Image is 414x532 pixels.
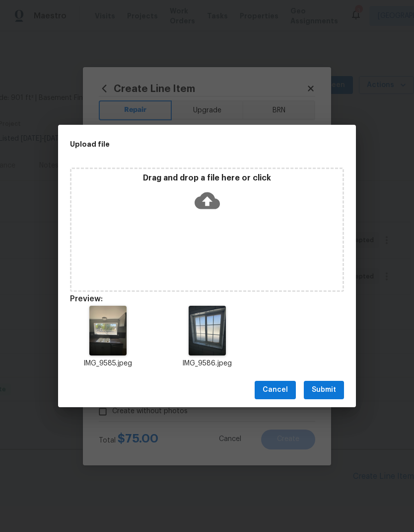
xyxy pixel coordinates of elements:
p: IMG_9586.jpeg [169,358,245,369]
h2: Upload file [70,139,299,150]
button: Submit [304,381,344,399]
img: 2Q== [189,306,226,355]
p: Drag and drop a file here or click [71,173,343,183]
span: Submit [312,384,336,396]
button: Cancel [255,381,296,399]
img: 2Q== [89,306,127,355]
p: IMG_9585.jpeg [70,358,145,369]
span: Cancel [263,384,288,396]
